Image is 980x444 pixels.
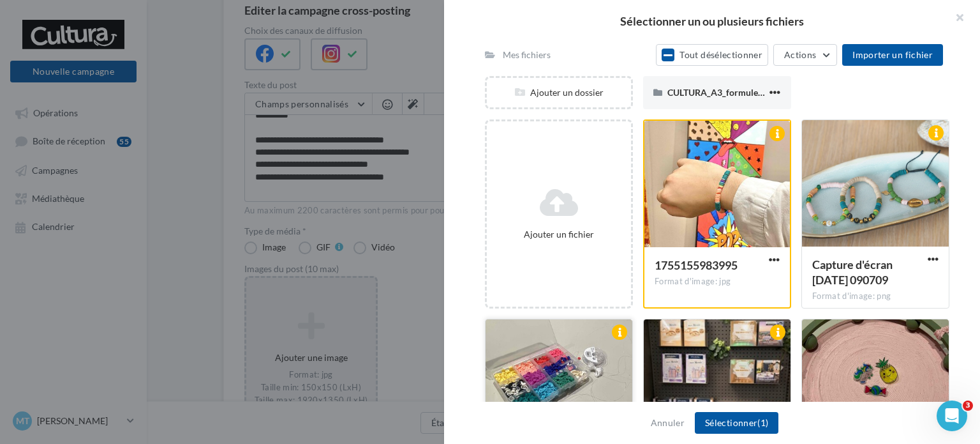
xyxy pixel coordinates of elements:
span: Actions [784,49,816,60]
span: (1) [757,417,768,428]
div: Mes fichiers [503,49,551,61]
h2: Sélectionner un ou plusieurs fichiers [464,15,960,27]
button: Tout désélectionner [656,44,768,66]
div: Format d'image: png [812,291,939,302]
button: Actions [773,44,837,66]
span: Capture d'écran 2025-08-14 090709 [812,257,893,287]
button: Sélectionner(1) [695,412,778,434]
div: Ajouter un dossier [487,86,631,99]
button: Importer un fichier [842,44,943,66]
iframe: Intercom live chat [937,401,967,431]
span: 3 [963,401,973,411]
button: Annuler [646,415,690,431]
div: Format d'image: jpg [655,276,780,287]
div: Ajouter un fichier [492,228,626,241]
span: 1755155983995 [655,258,738,272]
span: CULTURA_A3_formule_anniversaire_plongeoir1 (1) (1) [667,87,882,98]
span: Importer un fichier [852,49,933,60]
